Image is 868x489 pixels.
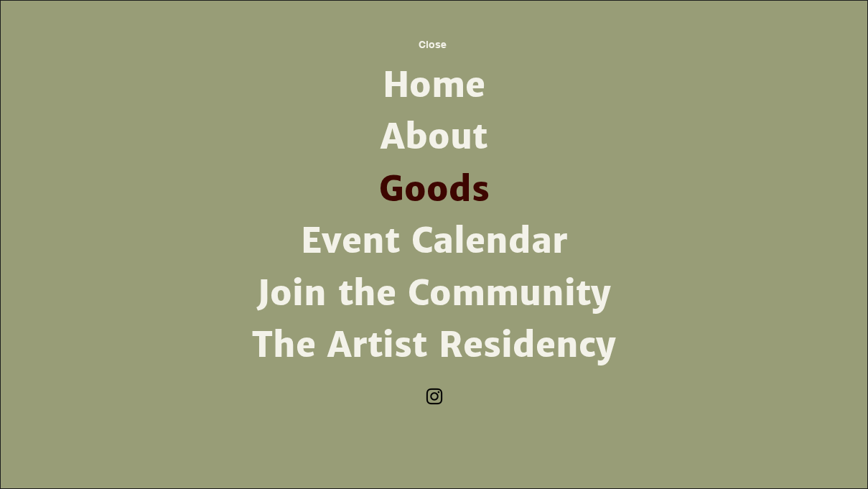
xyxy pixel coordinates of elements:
[247,164,622,215] a: Goods
[247,215,622,267] a: Event Calendar
[394,29,472,60] button: Close
[247,60,622,371] nav: Site
[247,60,622,111] a: Home
[424,386,445,407] img: Instagram
[247,268,622,320] a: Join the Community
[247,320,622,371] a: The Artist Residency
[419,39,447,50] span: Close
[247,111,622,163] a: About
[424,386,445,407] ul: Social Bar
